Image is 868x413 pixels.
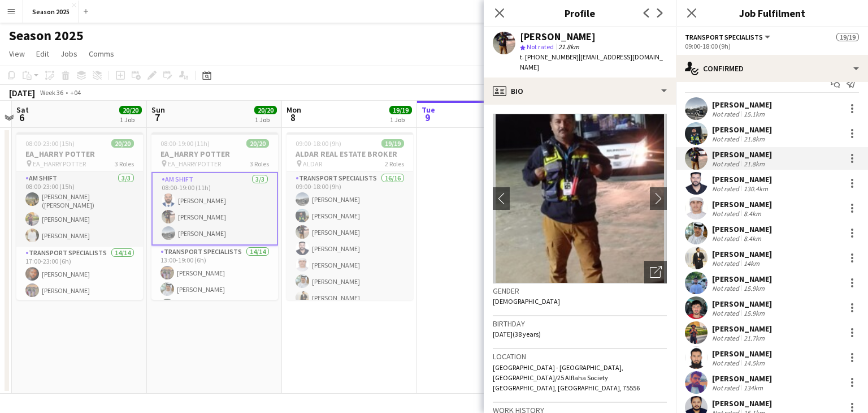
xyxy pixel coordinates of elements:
[16,132,143,300] app-job-card: 08:00-23:00 (15h)20/20EA_HARRY POTTER EA_HARRY POTTER3 RolesAM SHIFT3/308:00-23:00 (15h)[PERSON_N...
[381,139,404,148] span: 19/19
[712,149,772,160] div: [PERSON_NAME]
[60,49,77,59] span: Jobs
[111,139,134,148] span: 20/20
[420,111,435,124] span: 9
[296,139,341,148] span: 09:00-18:00 (9h)
[285,111,301,124] span: 8
[150,111,165,124] span: 7
[37,88,66,97] span: Week 36
[89,49,114,59] span: Comms
[712,324,772,334] div: [PERSON_NAME]
[712,259,741,268] div: Not rated
[493,297,560,306] span: [DEMOGRAPHIC_DATA]
[676,55,868,82] div: Confirmed
[484,6,676,20] h3: Profile
[712,174,772,184] div: [PERSON_NAME]
[115,160,134,168] span: 3 Roles
[56,46,82,61] a: Jobs
[741,234,763,243] div: 8.4km
[741,209,763,218] div: 8.4km
[33,160,86,168] span: EA_HARRY POTTER
[741,259,762,268] div: 14km
[520,32,596,42] div: [PERSON_NAME]
[246,139,269,148] span: 20/20
[520,53,663,71] span: | [EMAIL_ADDRESS][DOMAIN_NAME]
[255,115,276,124] div: 1 Job
[493,286,667,296] h3: Gender
[712,160,741,168] div: Not rated
[15,111,29,124] span: 6
[712,209,741,218] div: Not rated
[712,398,772,408] div: [PERSON_NAME]
[160,139,210,148] span: 08:00-19:00 (11h)
[151,172,278,246] app-card-role: AM SHIFT3/308:00-19:00 (11h)[PERSON_NAME][PERSON_NAME][PERSON_NAME]
[712,309,741,317] div: Not rated
[527,42,554,51] span: Not rated
[712,334,741,342] div: Not rated
[70,88,81,97] div: +04
[712,135,741,143] div: Not rated
[712,299,772,309] div: [PERSON_NAME]
[16,149,143,159] h3: EA_HARRY POTTER
[741,135,767,143] div: 21.8km
[712,234,741,243] div: Not rated
[151,105,165,115] span: Sun
[741,334,767,342] div: 21.7km
[676,6,868,20] h3: Job Fulfilment
[287,149,413,159] h3: ALDAR REAL ESTATE BROKER
[520,53,579,61] span: t. [PHONE_NUMBER]
[493,351,667,362] h3: Location
[712,124,772,135] div: [PERSON_NAME]
[685,33,763,41] span: Transport Specialists
[422,105,435,115] span: Tue
[151,149,278,159] h3: EA_HARRY POTTER
[712,224,772,234] div: [PERSON_NAME]
[741,359,767,367] div: 14.5km
[254,106,277,114] span: 20/20
[712,349,772,359] div: [PERSON_NAME]
[9,49,25,59] span: View
[836,33,859,41] span: 19/19
[303,160,322,168] span: ALDAR
[287,132,413,300] app-job-card: 09:00-18:00 (9h)19/19ALDAR REAL ESTATE BROKER ALDAR2 RolesTransport Specialists16/1609:00-18:00 (...
[712,384,741,392] div: Not rated
[9,87,35,98] div: [DATE]
[712,249,772,259] div: [PERSON_NAME]
[712,274,772,284] div: [PERSON_NAME]
[36,49,49,59] span: Edit
[9,27,84,44] h1: Season 2025
[712,184,741,193] div: Not rated
[712,100,772,110] div: [PERSON_NAME]
[389,106,412,114] span: 19/19
[493,330,541,338] span: [DATE] (38 years)
[493,319,667,329] h3: Birthday
[556,42,581,51] span: 21.8km
[385,160,404,168] span: 2 Roles
[287,105,301,115] span: Mon
[32,46,54,61] a: Edit
[16,172,143,247] app-card-role: AM SHIFT3/308:00-23:00 (15h)[PERSON_NAME] ([PERSON_NAME])[PERSON_NAME][PERSON_NAME]
[712,199,772,209] div: [PERSON_NAME]
[120,115,141,124] div: 1 Job
[151,132,278,300] app-job-card: 08:00-19:00 (11h)20/20EA_HARRY POTTER EA_HARRY POTTER3 RolesAM SHIFT3/308:00-19:00 (11h)[PERSON_N...
[712,284,741,292] div: Not rated
[493,114,667,283] img: Crew avatar or photo
[390,115,411,124] div: 1 Job
[741,110,767,118] div: 15.1km
[712,359,741,367] div: Not rated
[685,33,772,41] button: Transport Specialists
[484,78,676,105] div: Bio
[741,160,767,168] div: 21.8km
[741,309,767,317] div: 15.9km
[119,106,142,114] span: 20/20
[644,261,667,283] div: Open photos pop-in
[5,46,29,61] a: View
[741,384,765,392] div: 134km
[250,160,269,168] span: 3 Roles
[741,284,767,292] div: 15.9km
[741,184,770,193] div: 130.4km
[25,139,75,148] span: 08:00-23:00 (15h)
